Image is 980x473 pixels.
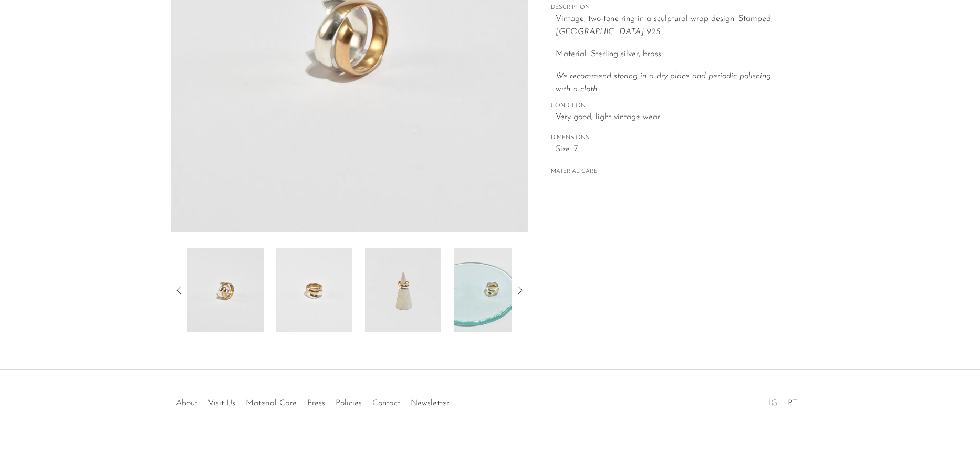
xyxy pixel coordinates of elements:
[276,248,352,332] img: Two-Tone Wrap Ring
[556,28,662,36] em: [GEOGRAPHIC_DATA] 925.
[454,248,530,332] img: Two-Tone Wrap Ring
[171,391,454,411] ul: Quick links
[246,399,297,407] a: Material Care
[365,248,441,332] img: Two-Tone Wrap Ring
[551,133,787,143] span: DIMENSIONS
[556,143,787,156] span: Size: 7
[551,101,787,111] span: CONDITION
[556,48,787,61] p: Material: Sterling silver, brass.
[336,399,362,407] a: Policies
[556,111,787,124] span: Very good; light vintage wear.
[764,391,802,411] ul: Social Medias
[556,72,771,94] i: We recommend storing in a dry place and periodic polishing with a cloth.
[307,399,325,407] a: Press
[208,399,235,407] a: Visit Us
[176,399,197,407] a: About
[551,3,787,13] span: DESCRIPTION
[551,168,597,176] button: MATERIAL CARE
[769,399,777,407] a: IG
[372,399,400,407] a: Contact
[788,399,797,407] a: PT
[556,13,787,39] p: Vintage, two-tone ring in a sculptural wrap design. Stamped,
[187,248,264,332] img: Two-Tone Wrap Ring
